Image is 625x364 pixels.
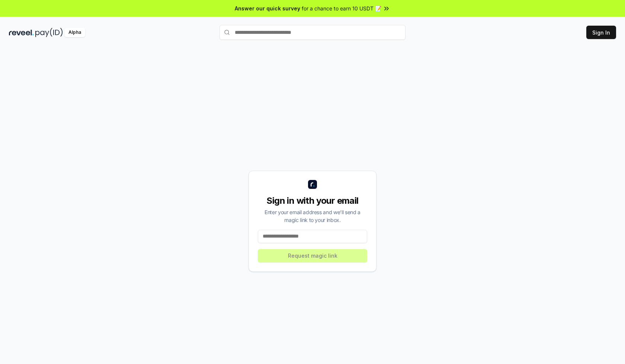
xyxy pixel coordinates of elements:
[35,28,63,37] img: pay_id
[9,28,34,37] img: reveel_dark
[64,28,85,37] div: Alpha
[258,195,367,207] div: Sign in with your email
[258,208,367,224] div: Enter your email address and we’ll send a magic link to your inbox.
[302,4,381,12] span: for a chance to earn 10 USDT 📝
[586,26,616,39] button: Sign In
[235,4,300,12] span: Answer our quick survey
[308,180,317,189] img: logo_small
